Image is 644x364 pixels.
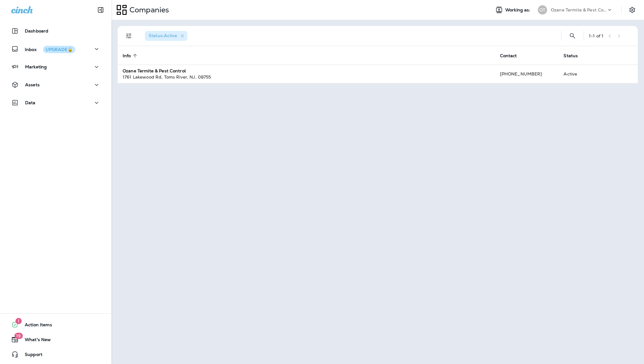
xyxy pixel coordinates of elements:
span: Status [563,53,586,58]
div: UPGRADE🔒 [46,47,73,52]
button: Settings [627,4,638,15]
button: Assets [6,79,105,91]
p: Ozane Termite & Pest Control [551,7,607,12]
span: 19 [14,333,23,339]
div: OT [538,5,547,15]
span: Status [563,53,578,58]
span: Status : Active [149,33,177,38]
span: Action Items [19,322,52,330]
button: Dashboard [6,25,105,37]
span: What's New [19,337,51,345]
button: 19What's New [6,333,105,346]
span: Working as: [505,7,532,13]
div: Status:Active [145,31,187,41]
button: UPGRADE🔒 [43,46,75,53]
button: Collapse Sidebar [92,4,109,16]
span: 1 [15,318,22,324]
span: Support [19,352,42,359]
button: Search Companies [566,30,579,42]
button: Data [6,96,105,109]
button: InboxUPGRADE🔒 [6,43,105,55]
p: Marketing [25,64,47,69]
p: Assets [25,82,40,87]
button: 1Action Items [6,319,105,331]
td: Active [559,65,600,83]
td: [PHONE_NUMBER] [495,65,559,83]
button: Marketing [6,61,105,73]
p: Dashboard [25,28,48,33]
span: Contact [500,53,517,58]
div: 1 - 1 of 1 [589,33,603,38]
p: Companies [127,5,169,15]
button: Filters [123,30,135,42]
span: Info [123,53,131,58]
div: 1761 Lakewood Rd , Toms River , NJ , 08755 [123,74,490,80]
p: Inbox [25,46,75,52]
span: Contact [500,53,525,58]
span: Info [123,53,139,58]
p: Data [25,100,36,105]
button: Support [6,348,105,361]
strong: Ozane Termite & Pest Control [123,68,186,74]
